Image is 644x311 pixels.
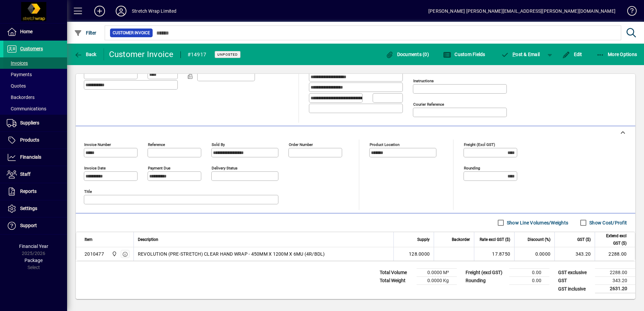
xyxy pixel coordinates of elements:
a: Quotes [3,80,67,92]
td: 343.20 [595,277,635,285]
button: Documents (0) [384,48,431,60]
span: Unposted [217,52,238,57]
span: Edit [562,52,582,57]
span: Invoices [7,60,28,66]
span: Filter [74,30,97,36]
span: 128.0000 [409,251,430,257]
span: Extend excl GST ($) [599,232,627,247]
mat-label: Invoice number [84,142,111,147]
a: Financials [3,149,67,166]
mat-label: Sold by [212,142,225,147]
td: 0.0000 M³ [417,269,457,277]
span: GST ($) [577,236,591,243]
span: Home [20,29,33,34]
span: Customers [20,46,43,51]
mat-label: Instructions [413,79,434,83]
mat-label: Product location [370,142,399,147]
span: Backorder [452,236,470,243]
td: 2288.00 [595,247,635,261]
td: GST exclusive [555,269,595,277]
td: 0.00 [509,269,549,277]
a: Staff [3,166,67,183]
div: 17.8750 [478,251,510,257]
td: GST inclusive [555,285,595,293]
td: 343.20 [554,247,595,261]
span: Payments [7,72,32,77]
mat-label: Order number [289,142,313,147]
span: ost & Email [501,52,540,57]
span: Financial Year [19,244,48,249]
button: Post & Email [498,48,543,60]
span: SWL-AKL [110,250,118,258]
span: Customer Invoice [113,30,150,36]
span: P [513,52,516,57]
span: Documents (0) [385,52,429,57]
span: Custom Fields [443,52,485,57]
span: Back [74,52,97,57]
a: Reports [3,183,67,200]
a: Settings [3,200,67,217]
button: More Options [595,48,639,60]
span: Quotes [7,83,26,89]
td: 2631.20 [595,285,635,293]
a: Products [3,132,67,149]
span: Financials [20,154,41,160]
mat-label: Rounding [464,166,480,170]
div: [PERSON_NAME] [PERSON_NAME][EMAIL_ADDRESS][PERSON_NAME][DOMAIN_NAME] [428,6,615,16]
a: Backorders [3,92,67,103]
mat-label: Payment due [148,166,170,170]
a: Payments [3,69,67,80]
label: Show Line Volumes/Weights [505,219,568,226]
mat-label: Reference [148,142,165,147]
a: Communications [3,103,67,114]
a: Home [3,23,67,40]
div: 2010477 [85,251,104,257]
td: Total Weight [376,277,417,285]
button: Back [72,48,98,60]
mat-label: Freight (excl GST) [464,142,495,147]
a: Support [3,217,67,234]
div: Stretch Wrap Limited [132,6,177,16]
td: Total Volume [376,269,417,277]
mat-label: Courier Reference [413,102,444,107]
span: Description [138,236,158,243]
mat-label: Invoice date [84,166,106,170]
mat-label: Title [84,189,92,194]
button: Add [89,5,110,17]
mat-label: Delivery status [212,166,237,170]
td: Rounding [462,277,509,285]
button: Edit [560,48,584,60]
span: Discount (%) [528,236,550,243]
a: Suppliers [3,115,67,132]
span: Item [85,236,93,243]
span: More Options [596,52,637,57]
td: GST [555,277,595,285]
span: Products [20,137,39,143]
td: 0.00 [509,277,549,285]
div: Customer Invoice [109,49,174,60]
span: Supply [417,236,430,243]
span: Rate excl GST ($) [480,236,510,243]
span: Suppliers [20,120,39,125]
span: Support [20,223,37,228]
div: #14917 [187,49,207,60]
td: 0.0000 Kg [417,277,457,285]
span: Staff [20,171,31,177]
span: REVOLUTION (PRE-STRETCH) CLEAR HAND WRAP - 450MM X 1200M X 6MU (4R/BDL) [138,251,325,257]
span: Reports [20,189,37,194]
span: Communications [7,106,46,111]
a: Invoices [3,57,67,69]
button: Profile [110,5,132,17]
app-page-header-button: Back [67,48,104,60]
td: 0.0000 [514,247,554,261]
button: Filter [72,27,98,39]
td: Freight (excl GST) [462,269,509,277]
a: Knowledge Base [622,1,636,23]
span: Backorders [7,95,35,100]
button: Custom Fields [441,48,487,60]
span: Settings [20,206,37,211]
label: Show Cost/Profit [588,219,627,226]
td: 2288.00 [595,269,635,277]
span: Package [24,258,43,263]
